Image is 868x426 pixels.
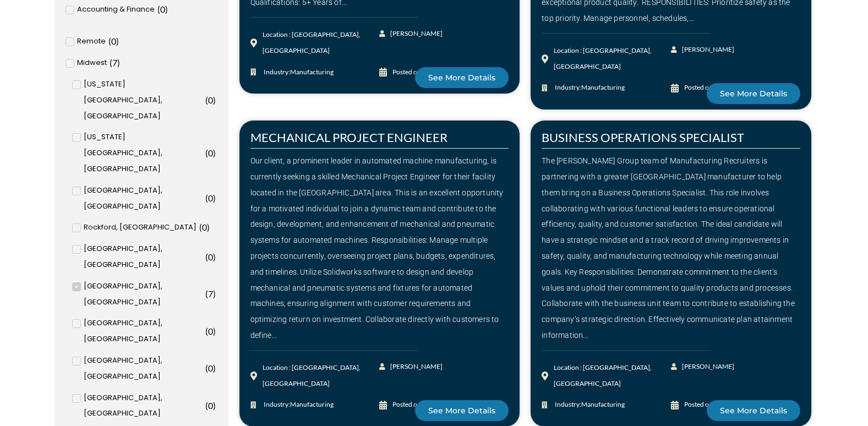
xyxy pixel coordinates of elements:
span: ) [213,363,216,373]
span: ) [213,288,216,299]
span: See More Details [720,407,787,414]
span: [GEOGRAPHIC_DATA], [GEOGRAPHIC_DATA] [84,183,203,215]
span: 0 [208,252,213,262]
span: 0 [111,36,116,46]
span: [GEOGRAPHIC_DATA], [GEOGRAPHIC_DATA] [84,241,203,273]
span: 0 [208,148,213,158]
span: ( [205,148,208,158]
span: 0 [208,400,213,411]
span: ) [213,326,216,336]
div: Our client, a prominent leader in automated machine manufacturing, is currently seeking a skilled... [250,153,509,343]
span: [GEOGRAPHIC_DATA], [GEOGRAPHIC_DATA] [84,278,203,310]
a: BUSINESS OPERATIONS SPECIALIST [542,130,744,145]
span: ( [205,95,208,105]
span: Midwest [77,55,107,71]
a: See More Details [707,83,800,104]
span: ( [205,193,208,203]
span: [US_STATE][GEOGRAPHIC_DATA], [GEOGRAPHIC_DATA] [84,77,203,124]
span: ) [207,222,210,232]
div: Location : [GEOGRAPHIC_DATA], [GEOGRAPHIC_DATA] [554,360,671,392]
span: [GEOGRAPHIC_DATA], [GEOGRAPHIC_DATA] [84,353,203,385]
div: Location : [GEOGRAPHIC_DATA], [GEOGRAPHIC_DATA] [554,43,671,75]
span: [GEOGRAPHIC_DATA], [GEOGRAPHIC_DATA] [84,390,203,422]
div: Location : [GEOGRAPHIC_DATA], [GEOGRAPHIC_DATA] [263,360,380,392]
span: [US_STATE][GEOGRAPHIC_DATA], [GEOGRAPHIC_DATA] [84,129,203,177]
a: See More Details [415,400,509,421]
span: See More Details [428,407,495,414]
span: ( [205,363,208,373]
span: 7 [112,57,117,68]
span: ( [108,36,111,46]
a: [PERSON_NAME] [379,359,444,375]
span: 0 [160,4,165,14]
span: 0 [208,363,213,373]
span: ) [213,193,216,203]
div: The [PERSON_NAME] Group team of Manufacturing Recruiters is partnering with a greater [GEOGRAPHIC... [542,153,800,343]
span: Remote [77,34,106,50]
div: Location : [GEOGRAPHIC_DATA], [GEOGRAPHIC_DATA] [263,27,380,59]
span: ) [117,57,120,68]
a: [PERSON_NAME] [671,42,735,58]
span: ) [213,95,216,105]
span: ( [110,57,112,68]
span: [PERSON_NAME] [679,42,734,58]
span: 7 [208,288,213,299]
span: Accounting & Finance [77,2,155,18]
span: 0 [208,95,213,105]
a: See More Details [415,67,509,88]
span: 0 [202,222,207,232]
span: ) [116,36,119,46]
span: ( [199,222,202,232]
span: ( [205,252,208,262]
span: See More Details [720,90,787,97]
span: [PERSON_NAME] [679,359,734,375]
span: ) [165,4,168,14]
span: 0 [208,326,213,336]
span: ( [205,326,208,336]
a: [PERSON_NAME] [379,26,444,42]
span: Rockford, [GEOGRAPHIC_DATA] [84,220,196,236]
span: See More Details [428,74,495,81]
span: ) [213,148,216,158]
a: [PERSON_NAME] [671,359,735,375]
a: MECHANICAL PROJECT ENGINEER [250,130,447,145]
span: ) [213,400,216,411]
span: [PERSON_NAME] [387,26,443,42]
span: ( [205,400,208,411]
a: See More Details [707,400,800,421]
span: [PERSON_NAME] [387,359,443,375]
span: ) [213,252,216,262]
span: ( [157,4,160,14]
span: ( [205,288,208,299]
span: [GEOGRAPHIC_DATA], [GEOGRAPHIC_DATA] [84,315,203,347]
span: 0 [208,193,213,203]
